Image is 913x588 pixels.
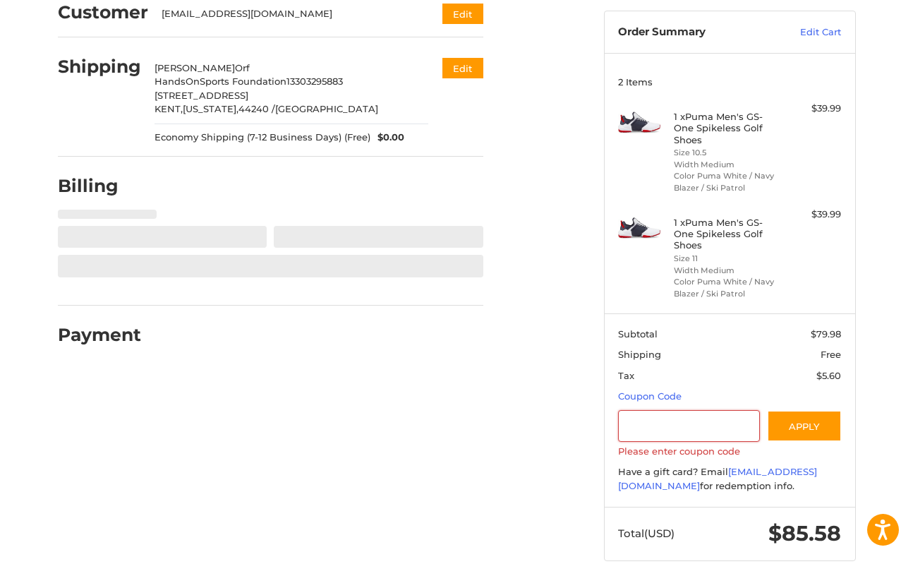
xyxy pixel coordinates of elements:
div: $39.99 [785,208,841,222]
span: $0.00 [370,131,404,145]
div: Have a gift card? Email for redemption info. [618,465,841,493]
span: Orf [235,62,250,73]
span: Total (USD) [618,527,675,540]
button: Edit [442,4,483,24]
a: Coupon Code [618,390,682,402]
li: Color Puma White / Navy Blazer / Ski Patrol [674,276,782,299]
li: Width Medium [674,159,782,171]
span: HandsOnSports Foundation [155,76,286,87]
span: Shipping [618,349,661,360]
li: Color Puma White / Navy Blazer / Ski Patrol [674,170,782,193]
span: Free [821,349,841,360]
li: Size 10.5 [674,147,782,159]
div: $39.99 [785,102,841,116]
span: [US_STATE], [183,103,238,114]
div: [EMAIL_ADDRESS][DOMAIN_NAME] [162,7,415,21]
li: Width Medium [674,265,782,277]
span: [PERSON_NAME] [155,62,235,73]
h2: Shipping [58,56,141,78]
span: 13303295883 [286,76,343,87]
label: Please enter coupon code [618,445,841,457]
h4: 1 x Puma Men's GS-One Spikeless Golf Shoes [674,217,782,251]
span: KENT, [155,103,183,114]
span: [STREET_ADDRESS] [155,90,248,101]
a: [EMAIL_ADDRESS][DOMAIN_NAME] [618,466,817,491]
li: Size 11 [674,253,782,265]
span: [GEOGRAPHIC_DATA] [275,103,378,114]
h2: Billing [58,175,140,197]
span: $79.98 [811,328,841,340]
span: Economy Shipping (7-12 Business Days) (Free) [155,131,370,145]
span: $5.60 [816,370,841,381]
button: Apply [767,410,842,442]
input: Gift Certificate or Coupon Code [618,410,760,442]
a: Edit Cart [770,25,841,40]
h3: 2 Items [618,76,841,88]
button: Edit [442,58,483,78]
h2: Customer [58,1,148,23]
span: 44240 / [238,103,275,114]
span: $85.58 [768,520,841,546]
h2: Payment [58,324,141,346]
span: Tax [618,370,634,381]
h4: 1 x Puma Men's GS-One Spikeless Golf Shoes [674,111,782,145]
h3: Order Summary [618,25,770,40]
span: Subtotal [618,328,658,340]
